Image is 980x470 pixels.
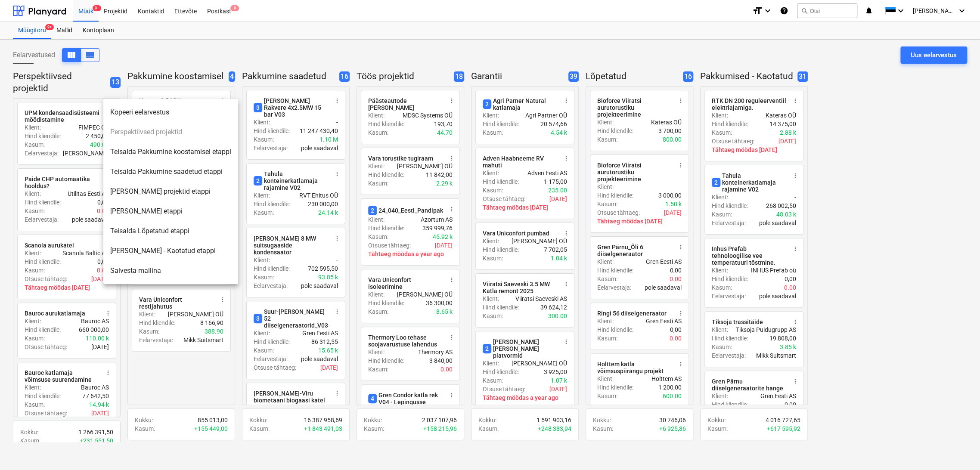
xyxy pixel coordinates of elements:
li: Teisalda Pakkumine saadetud etappi [103,162,238,182]
li: Teisalda Pakkumine koostamisel etappi [103,142,238,162]
li: Kopeeri eelarvestus [103,102,238,122]
li: [PERSON_NAME] projektid etappi [103,182,238,201]
li: [PERSON_NAME] - Kaotatud etappi [103,241,238,261]
li: Salvesta mallina [103,261,238,281]
li: Teisalda Lõpetatud etappi [103,221,238,241]
li: [PERSON_NAME] etappi [103,201,238,221]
